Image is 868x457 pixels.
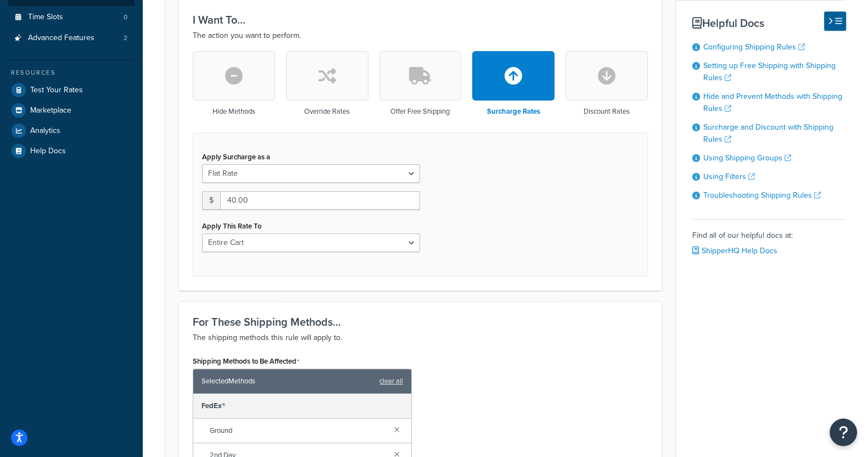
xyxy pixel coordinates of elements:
span: Selected Methods [201,374,374,389]
span: 0 [124,13,127,22]
span: Ground [210,423,385,438]
a: Surcharge and Discount with Shipping Rules [703,121,833,145]
div: Find all of our helpful docs at: [692,219,846,259]
button: Hide Help Docs [824,12,846,31]
h3: Hide Methods [212,108,255,115]
span: Analytics [30,126,60,136]
span: 2 [124,34,127,43]
a: Setting up Free Shipping with Shipping Rules [703,60,836,83]
span: Marketplace [30,106,71,115]
span: Test Your Rates [30,86,83,95]
button: Open Resource Center [830,419,857,446]
h3: Offer Free Shipping [390,108,450,115]
p: The shipping methods this rule will apply to. [193,331,648,344]
a: Configuring Shipping Rules [703,41,805,53]
a: Test Your Rates [8,80,135,100]
a: Using Shipping Groups [703,152,791,164]
a: Troubleshooting Shipping Rules [703,190,821,201]
h3: Helpful Docs [692,17,846,29]
a: Hide and Prevent Methods with Shipping Rules [703,91,842,114]
p: The action you want to perform. [193,29,648,42]
h3: Discount Rates [584,108,630,115]
h3: For These Shipping Methods... [193,316,648,328]
a: Analytics [8,121,135,141]
a: Advanced Features2 [8,28,135,48]
h3: I Want To... [193,14,648,26]
li: Time Slots [8,7,135,27]
label: Apply Surcharge as a [202,153,270,161]
label: Shipping Methods to Be Affected [193,357,299,366]
h3: Override Rates [304,108,350,115]
h3: Surcharge Rates [487,108,540,115]
a: ShipperHQ Help Docs [692,245,777,257]
a: Help Docs [8,141,135,161]
div: Resources [8,68,135,77]
a: Using Filters [703,171,755,182]
span: Help Docs [30,147,66,156]
a: Time Slots0 [8,7,135,27]
label: Apply This Rate To [202,222,261,230]
a: clear all [379,374,403,389]
span: $ [202,191,220,210]
div: FedEx® [193,394,411,419]
a: Marketplace [8,101,135,120]
li: Advanced Features [8,28,135,48]
span: Time Slots [28,13,63,22]
span: Advanced Features [28,34,94,43]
